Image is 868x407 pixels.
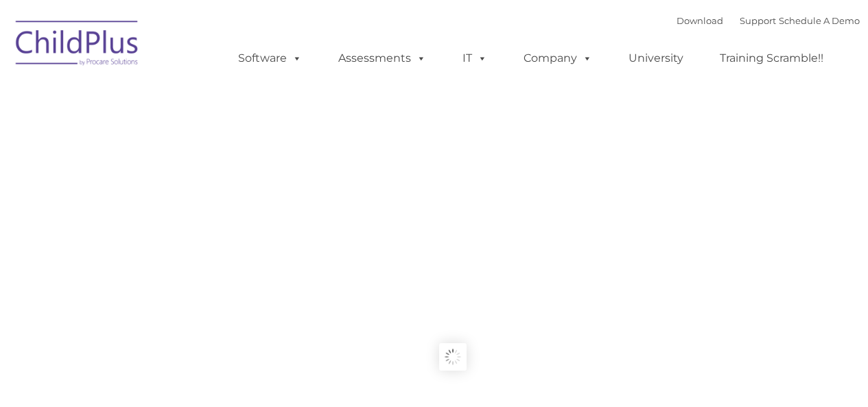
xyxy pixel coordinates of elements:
a: Support [740,15,776,26]
a: Training Scramble!! [706,45,837,72]
a: University [615,45,697,72]
a: Download [677,15,723,26]
a: Company [510,45,606,72]
a: IT [449,45,501,72]
a: Software [224,45,316,72]
a: Schedule A Demo [779,15,860,26]
font: | [677,15,860,26]
a: Assessments [325,45,440,72]
img: ChildPlus by Procare Solutions [9,11,146,80]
